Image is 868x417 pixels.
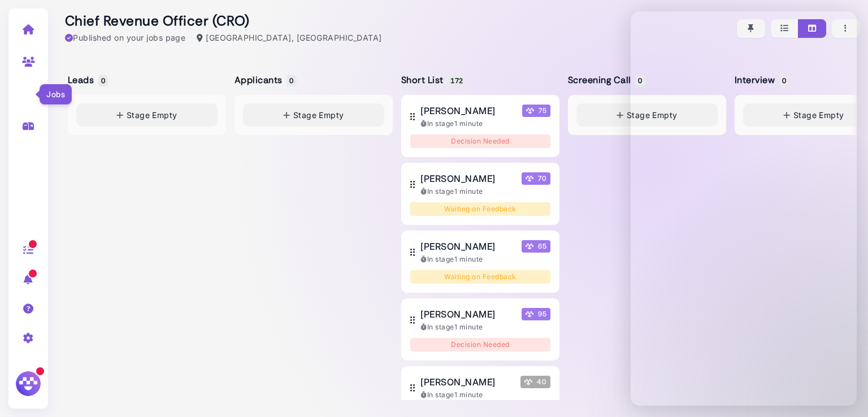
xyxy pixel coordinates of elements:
div: Waiting on Feedback [410,202,550,216]
span: 40 [520,376,550,388]
div: In stage 1 minute [420,390,550,400]
div: Waiting on Feedback [410,270,550,284]
span: 0 [287,75,296,86]
span: [PERSON_NAME] [420,104,495,118]
div: Published on your jobs page [65,32,185,44]
span: [PERSON_NAME] [420,172,495,185]
span: 0 [98,75,108,86]
iframe: Intercom live chat [631,11,857,406]
span: 95 [522,308,550,320]
button: [PERSON_NAME] Megan Score 75 In stage1 minute Decision Needed [401,95,559,157]
button: [PERSON_NAME] Megan Score 65 In stage1 minute Waiting on Feedback [401,231,559,293]
span: [PERSON_NAME] [420,307,495,321]
div: Decision Needed [410,134,550,148]
div: In stage 1 minute [420,119,550,129]
img: Megan Score [524,378,532,386]
span: Stage Empty [127,109,177,121]
img: Megan [14,370,42,398]
a: Jobs [11,79,46,108]
h5: Leads [68,75,106,85]
img: Megan Score [526,175,533,183]
img: Megan Score [526,310,533,318]
span: [PERSON_NAME] [420,375,495,389]
div: In stage 1 minute [420,186,550,197]
span: 70 [522,172,550,185]
div: [GEOGRAPHIC_DATA], [GEOGRAPHIC_DATA] [197,32,381,44]
button: [PERSON_NAME] Megan Score 95 In stage1 minute Decision Needed [401,298,559,360]
img: Megan Score [526,107,534,115]
button: [PERSON_NAME] Megan Score 70 In stage1 minute Waiting on Feedback [401,163,559,225]
span: 75 [522,105,550,117]
span: Stage Empty [627,109,678,121]
span: [PERSON_NAME] [420,240,495,253]
h5: Screening Call [568,75,644,85]
span: 65 [522,240,550,253]
div: Decision Needed [410,338,550,351]
img: Megan Score [526,242,533,250]
span: Stage Empty [293,109,344,121]
span: 172 [448,75,466,86]
h5: Short List [401,75,465,85]
div: Jobs [39,84,72,105]
div: In stage 1 minute [420,254,550,264]
div: In stage 1 minute [420,322,550,332]
h5: Applicants [235,75,295,85]
h2: Chief Revenue Officer (CRO) [65,13,382,29]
